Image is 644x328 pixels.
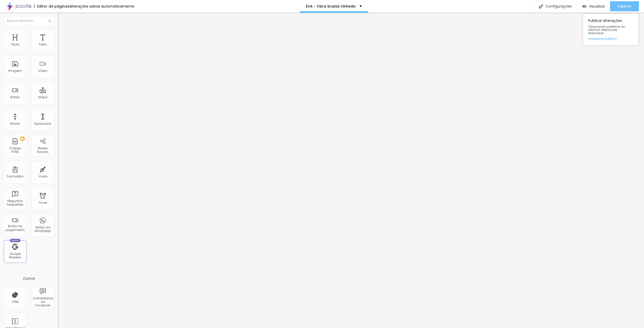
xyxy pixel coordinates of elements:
span: Clique para publicar as ultimas alterações reaizadas [588,25,633,35]
div: Editor de páginas [34,5,69,8]
p: EVA - Obra Scania Vinhedo [306,5,356,8]
div: Imagem [8,69,22,73]
a: Visualizar página [588,37,633,40]
div: Texto [39,43,47,46]
div: Mapa [38,96,47,99]
button: Visualizar [577,1,610,11]
div: Título [11,43,19,46]
div: Perguntas frequentes [5,199,25,207]
div: Botão do WhatsApp [33,226,53,233]
div: Comentários do Facebook [33,297,53,307]
div: Redes Sociais [33,147,53,154]
img: view-1.svg [582,4,586,9]
div: Google Reviews [5,252,25,259]
div: Novo [10,239,21,242]
div: Espaçador [34,122,51,125]
img: Icone [48,19,51,22]
span: Publicar [618,4,631,8]
div: Vídeo [38,69,47,73]
div: Código HTML [5,147,25,154]
input: Buscar elemento [4,16,54,25]
div: Formulário [7,175,23,178]
div: Ícone [38,175,47,178]
div: Botão de pagamento [5,224,25,232]
div: Alterações salvas automaticamente [69,5,134,8]
span: Visualizar [589,4,605,8]
div: CRM [12,300,19,304]
div: Divisor [10,122,20,125]
img: Icone [539,4,543,9]
button: Publicar [610,1,639,11]
div: Publicar alterações [583,14,638,45]
div: Timer [38,201,47,205]
div: Botão [11,96,20,99]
